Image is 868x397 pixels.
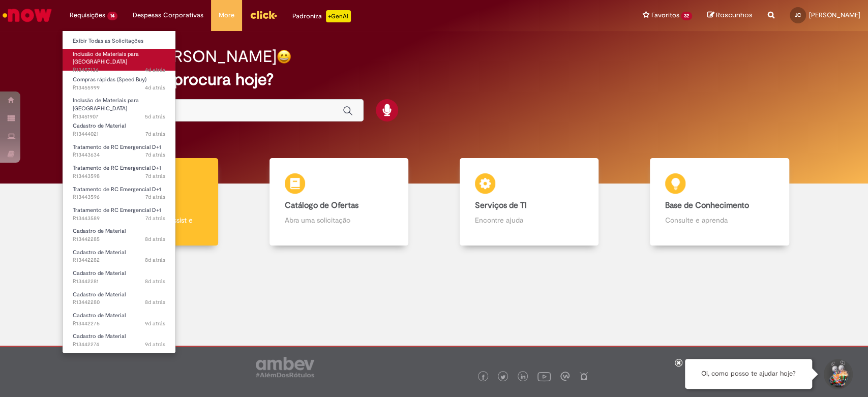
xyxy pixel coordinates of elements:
[145,298,165,306] span: 8d atrás
[53,158,244,246] a: Tirar dúvidas Tirar dúvidas com Lupi Assist e Gen Ai
[82,71,786,88] h2: O que você procura hoje?
[63,226,175,245] a: Aberto R13442285 : Cadastro de Material
[62,30,176,353] ul: Requisições
[73,278,165,286] span: R13442281
[145,130,165,138] span: 7d atrás
[795,12,801,18] span: JC
[579,372,588,381] img: logo_footer_naosei.png
[63,74,175,93] a: Aberto R13455999 : Compras rápidas (Speed Buy)
[63,163,175,181] a: Aberto R13443598 : Tratamento de RC Emergencial D+1
[145,66,165,74] time: 28/08/2025 11:24:15
[145,193,165,201] time: 25/08/2025 11:01:07
[145,130,165,138] time: 25/08/2025 12:13:58
[145,278,165,285] time: 24/08/2025 09:02:28
[145,278,165,285] span: 8d atrás
[145,151,165,159] time: 25/08/2025 11:08:26
[244,158,434,246] a: Catálogo de Ofertas Abra uma solicitação
[681,12,692,20] span: 32
[63,184,175,203] a: Aberto R13443596 : Tratamento de RC Emergencial D+1
[73,269,126,277] span: Cadastro de Material
[63,289,175,308] a: Aberto R13442280 : Cadastro de Material
[107,12,117,20] span: 14
[145,235,165,243] time: 24/08/2025 09:24:04
[63,95,175,117] a: Aberto R13451907 : Inclusão de Materiais para Estoques
[73,122,126,130] span: Cadastro de Material
[145,256,165,264] span: 8d atrás
[73,206,161,214] span: Tratamento de RC Emergencial D+1
[292,10,351,22] div: Padroniza
[145,320,165,327] span: 9d atrás
[73,341,165,349] span: R13442274
[73,291,126,298] span: Cadastro de Material
[1,5,53,25] img: ServiceNow
[73,151,165,159] span: R13443634
[63,142,175,161] a: Aberto R13443634 : Tratamento de RC Emergencial D+1
[73,84,165,92] span: R13455999
[73,312,126,319] span: Cadastro de Material
[145,84,165,91] time: 28/08/2025 09:04:09
[73,332,126,340] span: Cadastro de Material
[560,372,570,381] img: logo_footer_workplace.png
[651,10,679,20] span: Favoritos
[707,11,753,20] a: Rascunhos
[145,84,165,91] span: 4d atrás
[145,341,165,348] time: 24/08/2025 08:27:01
[63,310,175,329] a: Aberto R13442275 : Cadastro de Material
[73,298,165,307] span: R13442280
[716,10,753,20] span: Rascunhos
[822,359,853,389] button: Iniciar Conversa de Suporte
[500,375,505,380] img: logo_footer_twitter.png
[434,158,624,246] a: Serviços de TI Encontre ajuda
[145,113,165,120] span: 5d atrás
[326,10,351,22] p: +GenAi
[145,341,165,348] span: 9d atrás
[63,268,175,287] a: Aberto R13442281 : Cadastro de Material
[475,200,527,210] b: Serviços de TI
[475,215,583,225] p: Encontre ajuda
[537,370,551,383] img: logo_footer_youtube.png
[521,374,526,380] img: logo_footer_linkedin.png
[145,298,165,306] time: 24/08/2025 09:01:14
[73,235,165,243] span: R13442285
[665,215,773,225] p: Consulte e aprenda
[809,11,860,19] span: [PERSON_NAME]
[63,331,175,350] a: Aberto R13442274 : Cadastro de Material
[145,172,165,180] span: 7d atrás
[70,10,105,20] span: Requisições
[73,113,165,121] span: R13451907
[73,320,165,328] span: R13442275
[63,36,175,47] a: Exibir Todas as Solicitações
[73,76,146,83] span: Compras rápidas (Speed Buy)
[665,200,749,210] b: Base de Conhecimento
[63,205,175,224] a: Aberto R13443589 : Tratamento de RC Emergencial D+1
[73,66,165,74] span: R13457136
[73,249,126,256] span: Cadastro de Material
[145,151,165,159] span: 7d atrás
[481,375,486,380] img: logo_footer_facebook.png
[256,357,314,377] img: logo_footer_ambev_rotulo_gray.png
[82,48,277,66] h2: Bom dia, [PERSON_NAME]
[63,247,175,266] a: Aberto R13442282 : Cadastro de Material
[73,172,165,180] span: R13443598
[63,120,175,139] a: Aberto R13444021 : Cadastro de Material
[277,49,291,64] img: happy-face.png
[73,186,161,193] span: Tratamento de RC Emergencial D+1
[685,359,812,389] div: Oi, como posso te ajudar hoje?
[250,7,277,22] img: click_logo_yellow_360x200.png
[145,235,165,243] span: 8d atrás
[624,158,815,246] a: Base de Conhecimento Consulte e aprenda
[145,320,165,327] time: 24/08/2025 08:28:08
[73,97,139,112] span: Inclusão de Materiais para [GEOGRAPHIC_DATA]
[145,66,165,74] span: 4d atrás
[145,215,165,222] time: 25/08/2025 11:00:27
[145,113,165,120] time: 27/08/2025 11:30:26
[73,164,161,172] span: Tratamento de RC Emergencial D+1
[73,215,165,223] span: R13443589
[73,143,161,151] span: Tratamento de RC Emergencial D+1
[285,215,393,225] p: Abra uma solicitação
[133,10,203,20] span: Despesas Corporativas
[219,10,234,20] span: More
[63,49,175,71] a: Aberto R13457136 : Inclusão de Materiais para Estoques
[73,50,139,66] span: Inclusão de Materiais para [GEOGRAPHIC_DATA]
[73,227,126,235] span: Cadastro de Material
